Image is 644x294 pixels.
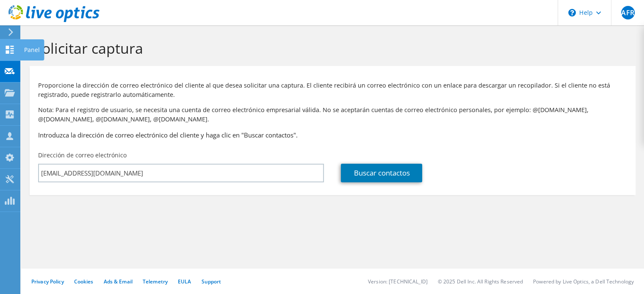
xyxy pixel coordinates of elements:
h1: Solicitar captura [34,39,627,57]
a: Privacy Policy [31,278,64,285]
span: AFR [621,6,635,19]
a: Cookies [74,278,94,285]
p: Nota: Para el registro de usuario, se necesita una cuenta de correo electrónico empresarial válid... [38,105,627,124]
li: Powered by Live Optics, a Dell Technology [533,278,634,285]
a: Buscar contactos [341,164,422,182]
p: Proporcione la dirección de correo electrónico del cliente al que desea solicitar una captura. El... [38,81,627,99]
li: Version: [TECHNICAL_ID] [368,278,428,285]
a: Support [201,278,221,285]
h3: Introduzca la dirección de correo electrónico del cliente y haga clic en "Buscar contactos". [38,130,627,140]
a: Ads & Email [104,278,133,285]
label: Dirección de correo electrónico [38,151,127,159]
div: Panel [20,39,44,60]
svg: \n [568,9,576,16]
a: Telemetry [143,278,168,285]
a: EULA [178,278,191,285]
li: © 2025 Dell Inc. All Rights Reserved [438,278,523,285]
